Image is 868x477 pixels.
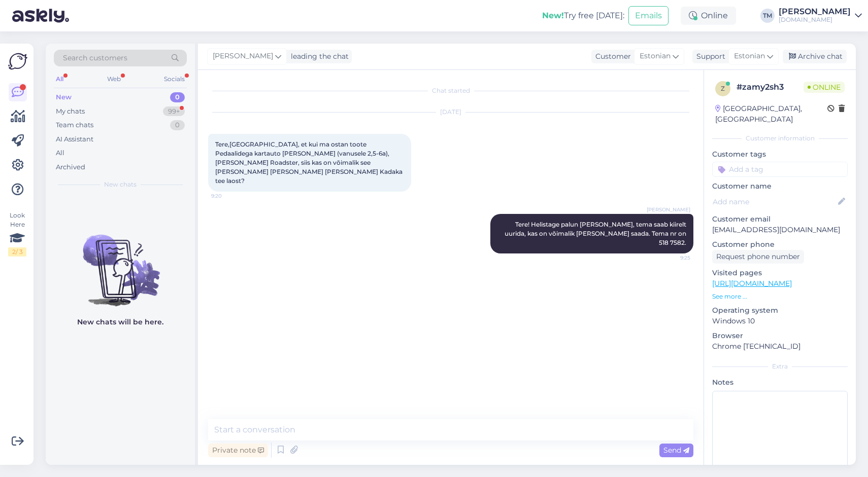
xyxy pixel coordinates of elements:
p: [EMAIL_ADDRESS][DOMAIN_NAME] [712,225,848,235]
div: Online [681,7,736,25]
div: Team chats [56,120,93,130]
div: AI Assistant [56,134,93,144]
span: Tere,[GEOGRAPHIC_DATA], et kui ma ostan toote Pedaalidega kartauto [PERSON_NAME] (vanusele 2,5-6a... [215,140,404,185]
div: TM [760,9,775,23]
div: Chat started [208,86,693,95]
div: Socials [162,72,187,86]
p: Notes [712,377,848,388]
div: [DATE] [208,107,693,117]
div: [DOMAIN_NAME] [779,16,851,24]
div: Private note [208,444,268,457]
div: Web [105,72,123,86]
p: Chrome [TECHNICAL_ID] [712,341,848,352]
span: Search customers [63,53,127,63]
span: Online [804,82,845,93]
div: Try free [DATE]: [542,10,624,22]
span: New chats [104,180,137,189]
p: Customer tags [712,149,848,160]
div: 0 [170,92,185,102]
span: 9:20 [211,192,249,200]
p: Customer email [712,214,848,225]
button: Emails [628,6,669,25]
div: leading the chat [287,51,349,62]
div: Archive chat [783,50,847,63]
div: All [54,72,65,86]
span: Tere! Helistage palun [PERSON_NAME], tema saab kiirelt uurida, kas on võimalik [PERSON_NAME] saad... [505,221,688,246]
p: See more ... [712,292,848,301]
p: Windows 10 [712,316,848,326]
div: My chats [56,106,85,117]
span: z [721,85,725,92]
div: Archived [56,162,85,172]
div: Customer information [712,134,848,143]
input: Add a tag [712,162,848,177]
img: No chats [46,216,195,308]
div: New [56,92,72,102]
div: Extra [712,362,848,371]
img: Askly Logo [8,52,27,71]
div: 99+ [163,106,185,117]
div: All [56,148,64,158]
p: New chats will be here. [77,317,163,327]
div: Support [692,51,725,62]
a: [URL][DOMAIN_NAME] [712,279,792,288]
div: 2 / 3 [8,247,26,256]
div: Customer [591,51,631,62]
input: Add name [713,196,836,207]
div: # zamy2sh3 [737,81,804,93]
p: Customer name [712,181,848,192]
b: New! [542,11,564,20]
span: 9:25 [652,254,690,262]
div: Request phone number [712,250,804,264]
span: [PERSON_NAME] [213,51,273,62]
div: Look Here [8,211,26,256]
p: Visited pages [712,268,848,278]
p: Operating system [712,305,848,316]
span: [PERSON_NAME] [647,206,690,213]
p: Browser [712,331,848,341]
div: [GEOGRAPHIC_DATA], [GEOGRAPHIC_DATA] [715,103,827,125]
span: Estonian [640,51,671,62]
p: Customer phone [712,239,848,250]
span: Estonian [734,51,765,62]
span: Send [663,446,689,455]
a: [PERSON_NAME][DOMAIN_NAME] [779,8,862,24]
div: [PERSON_NAME] [779,8,851,16]
div: 0 [170,120,185,130]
